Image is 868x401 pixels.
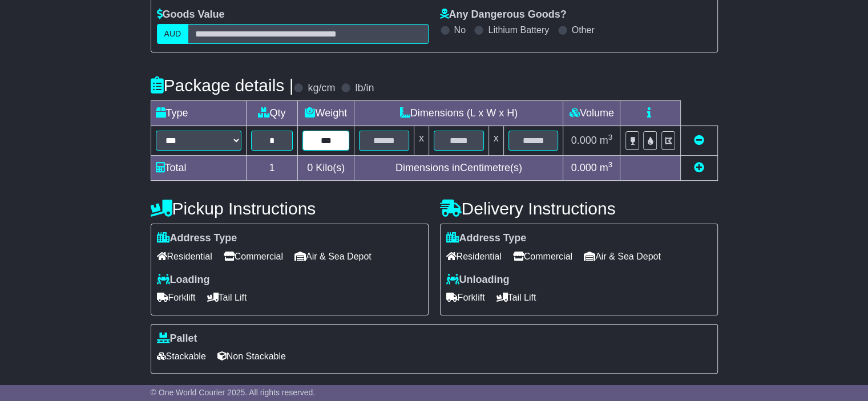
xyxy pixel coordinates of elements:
[246,101,298,126] td: Qty
[207,289,247,306] span: Tail Lift
[608,133,613,141] sup: 3
[496,289,536,306] span: Tail Lift
[488,25,549,35] label: Lithium Battery
[157,333,197,345] label: Pallet
[513,248,572,265] span: Commercial
[572,25,595,35] label: Other
[608,160,613,169] sup: 3
[488,126,503,156] td: x
[563,101,620,126] td: Volume
[157,232,237,245] label: Address Type
[294,248,372,265] span: Air & Sea Depot
[694,162,704,173] a: Add new item
[151,199,429,218] h4: Pickup Instructions
[157,289,196,306] span: Forklift
[446,274,510,286] label: Unloading
[414,126,429,156] td: x
[440,199,718,218] h4: Delivery Instructions
[446,289,485,306] span: Forklift
[694,135,704,146] a: Remove this item
[151,101,246,126] td: Type
[571,162,597,173] span: 0.000
[246,156,298,181] td: 1
[157,274,210,286] label: Loading
[355,82,374,95] label: lb/in
[157,347,206,365] span: Stackable
[446,232,527,245] label: Address Type
[354,101,563,126] td: Dimensions (L x W x H)
[157,9,225,21] label: Goods Value
[600,135,613,146] span: m
[151,76,294,95] h4: Package details |
[157,24,189,44] label: AUD
[224,248,283,265] span: Commercial
[308,82,335,95] label: kg/cm
[446,248,502,265] span: Residential
[157,248,212,265] span: Residential
[571,135,597,146] span: 0.000
[298,156,354,181] td: Kilo(s)
[584,248,661,265] span: Air & Sea Depot
[217,347,286,365] span: Non Stackable
[151,156,246,181] td: Total
[440,9,567,21] label: Any Dangerous Goods?
[307,162,313,173] span: 0
[298,101,354,126] td: Weight
[454,25,466,35] label: No
[354,156,563,181] td: Dimensions in Centimetre(s)
[151,388,316,397] span: © One World Courier 2025. All rights reserved.
[600,162,613,173] span: m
